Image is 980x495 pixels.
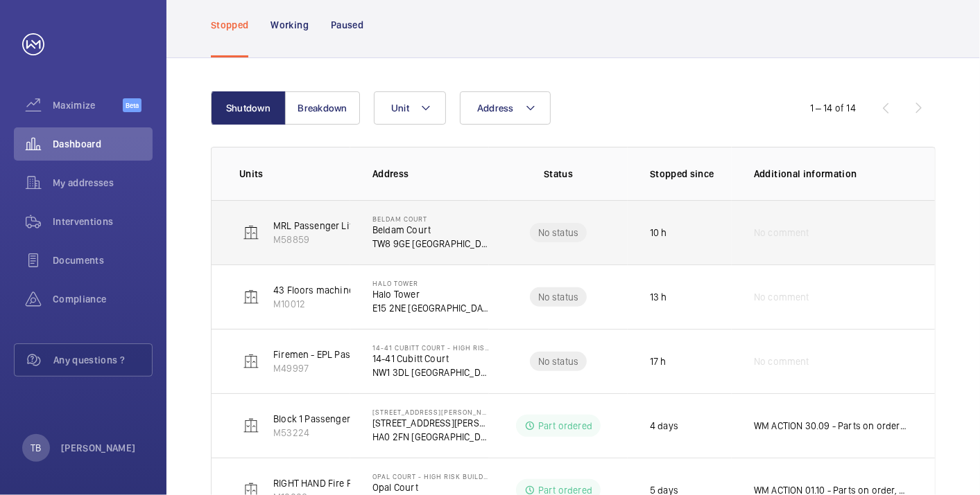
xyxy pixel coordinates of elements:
[650,290,667,304] p: 13 h
[273,426,367,440] p: M53224
[391,102,409,114] span: Unit
[270,18,308,32] p: Working
[53,353,152,367] span: Any questions ?
[754,290,809,304] span: No comment
[243,353,259,370] img: elevator.svg
[372,416,489,430] p: [STREET_ADDRESS][PERSON_NAME]
[53,292,153,306] span: Compliance
[273,412,367,426] p: Block 1 Passenger Lift
[372,279,489,287] p: Halo Tower
[53,176,153,190] span: My addresses
[273,476,522,490] p: RIGHT HAND Fire Fighting Lift 11 Floors Machine Roomless
[374,91,446,125] button: Unit
[810,101,856,115] div: 1 – 14 of 14
[754,354,809,368] span: No comment
[538,290,579,304] p: No status
[372,472,489,480] p: Opal Court - High Risk Building
[273,233,356,246] p: M58859
[273,283,492,297] p: 43 Floors machine room less. Left hand fire fighter
[372,408,489,416] p: [STREET_ADDRESS][PERSON_NAME] - High Risk Building
[273,297,492,311] p: M10012
[754,167,907,181] p: Additional information
[650,419,678,433] p: 4 days
[499,167,618,181] p: Status
[538,354,579,368] p: No status
[53,215,153,228] span: Interventions
[123,98,141,112] span: Beta
[285,91,360,125] button: Breakdown
[273,361,444,375] p: M49997
[243,289,259,305] img: elevator.svg
[273,219,356,233] p: MRL Passenger Lift
[372,352,489,366] p: 14-41 Cubitt Court
[53,137,153,151] span: Dashboard
[372,480,489,494] p: Opal Court
[53,98,123,112] span: Maximize
[31,441,41,455] p: TB
[239,167,350,181] p: Units
[372,343,489,352] p: 14-41 Cubitt Court - High Risk Building
[372,223,489,237] p: Beldam Court
[211,91,286,125] button: Shutdown
[372,301,489,315] p: E15 2NE [GEOGRAPHIC_DATA]
[243,224,259,241] img: elevator.svg
[211,18,248,32] p: Stopped
[372,430,489,444] p: HA0 2FN [GEOGRAPHIC_DATA]
[61,441,136,455] p: [PERSON_NAME]
[53,253,153,267] span: Documents
[372,287,489,301] p: Halo Tower
[650,167,732,181] p: Stopped since
[243,417,259,434] img: elevator.svg
[331,18,363,32] p: Paused
[372,215,489,223] p: Beldam Court
[538,419,592,433] p: Part ordered
[273,348,444,361] p: Firemen - EPL Pass Lift L/h Door Private
[754,226,809,240] span: No comment
[650,226,667,240] p: 10 h
[372,366,489,379] p: NW1 3DL [GEOGRAPHIC_DATA]
[372,237,489,251] p: TW8 9GE [GEOGRAPHIC_DATA]
[650,354,667,368] p: 17 h
[372,167,489,181] p: Address
[754,419,907,433] p: WM ACTION 30.09 - Parts on order ETA [DATE] WM ACTION - 29/09 - New safety edge lead required cha...
[477,102,514,114] span: Address
[538,226,579,240] p: No status
[460,91,551,125] button: Address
